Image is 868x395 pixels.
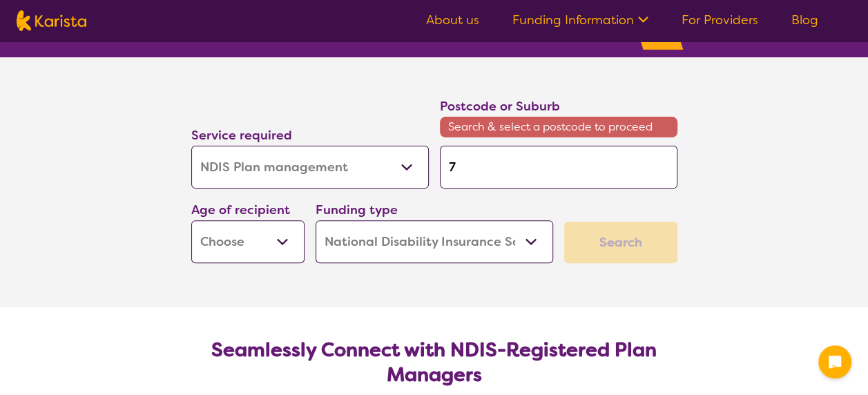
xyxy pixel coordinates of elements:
a: For Providers [682,12,758,28]
span: Search & select a postcode to proceed [440,117,677,137]
a: Blog [791,12,818,28]
a: About us [426,12,479,28]
label: Funding type [316,202,398,218]
label: Postcode or Suburb [440,98,560,115]
a: Funding Information [512,12,648,28]
input: Type [440,146,677,189]
label: Age of recipient [191,202,290,218]
label: Service required [191,127,292,144]
h2: Seamlessly Connect with NDIS-Registered Plan Managers [202,338,666,387]
img: Karista logo [17,10,86,31]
